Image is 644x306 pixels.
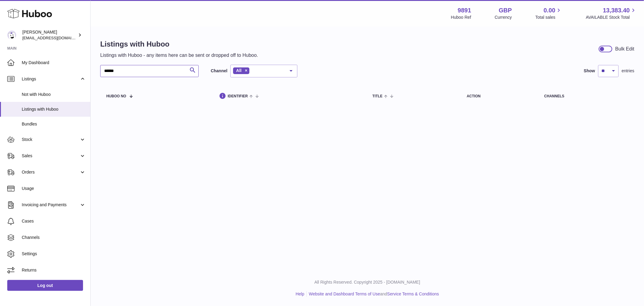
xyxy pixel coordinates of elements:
[603,6,630,15] span: 13,383.40
[373,94,383,98] span: title
[100,39,258,49] h1: Listings with Huboo
[22,202,79,208] span: Invoicing and Payments
[7,31,16,40] img: internalAdmin-9891@internal.huboo.com
[584,68,595,74] label: Show
[296,291,304,296] a: Help
[22,153,79,159] span: Sales
[22,186,86,191] span: Usage
[307,291,439,297] li: and
[22,235,86,240] span: Channels
[458,6,471,15] strong: 9891
[22,92,86,97] span: Not with Huboo
[467,94,532,98] div: action
[544,94,628,98] div: channels
[451,15,471,20] div: Huboo Ref
[22,169,79,175] span: Orders
[236,68,242,73] span: All
[495,15,512,20] div: Currency
[535,15,562,20] span: Total sales
[22,137,79,142] span: Stock
[7,280,83,291] a: Log out
[22,29,77,41] div: [PERSON_NAME]
[387,291,439,296] a: Service Terms & Conditions
[22,106,86,112] span: Listings with Huboo
[535,6,562,20] a: 0.00 Total sales
[100,52,258,59] p: Listings with Huboo - any items here can be sent or dropped off to Huboo.
[615,46,634,52] div: Bulk Edit
[499,6,512,15] strong: GBP
[586,6,637,20] a: 13,383.40 AVAILABLE Stock Total
[211,68,227,74] label: Channel
[22,267,86,273] span: Returns
[22,218,86,224] span: Cases
[228,94,248,98] span: identifier
[106,94,126,98] span: Huboo no
[586,15,637,20] span: AVAILABLE Stock Total
[544,6,556,15] span: 0.00
[22,251,86,257] span: Settings
[22,76,79,82] span: Listings
[22,35,89,40] span: [EMAIL_ADDRESS][DOMAIN_NAME]
[622,68,634,74] span: entries
[309,291,380,296] a: Website and Dashboard Terms of Use
[22,60,86,66] span: My Dashboard
[95,279,639,285] p: All Rights Reserved. Copyright 2025 - [DOMAIN_NAME]
[22,121,86,127] span: Bundles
